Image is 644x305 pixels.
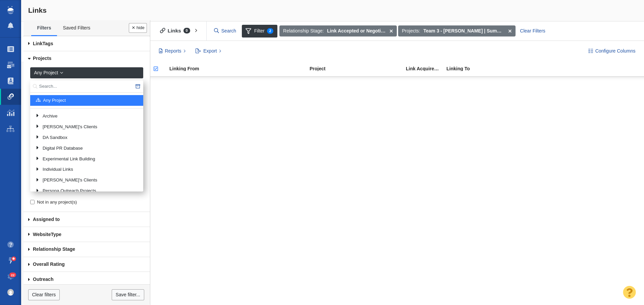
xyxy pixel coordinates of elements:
span: 22 [9,273,16,278]
a: Experimental Link Building [34,154,139,164]
span: Any Project [43,97,66,104]
a: Any Project [32,95,135,105]
span: Not in any project(s) [37,199,77,205]
button: Done [129,23,147,33]
img: d3895725eb174adcf95c2ff5092785ef [7,289,14,296]
span: Any Project [34,69,58,76]
input: Search... [30,80,143,93]
a: Save filter... [112,289,144,301]
span: Projects: [402,27,420,34]
a: Persona Outreach Projects [34,186,139,196]
span: Website [33,232,51,237]
a: Digital PR Database [34,143,139,153]
input: Not in any project(s) [30,200,35,204]
div: Link Acquired By [406,66,446,71]
div: Project [310,66,405,71]
a: Projects [23,51,150,66]
a: Individual Links [34,165,139,175]
strong: Team 3 - [PERSON_NAME] | Summer | [PERSON_NAME]\[PERSON_NAME] Engineering\Crane Engineering - Res... [423,27,505,34]
a: Saved Filters [57,21,96,35]
a: Outreach [23,272,150,287]
a: Overall Rating [23,257,150,272]
span: Reports [165,48,181,55]
a: Link Acquired By [406,66,446,72]
a: Type [23,227,150,242]
div: Linking From [169,66,309,71]
span: Filter [242,25,277,37]
strong: Link Accepted or Negotiating [327,27,386,34]
span: Export [203,48,217,55]
a: Linking From [169,66,309,72]
span: Configure Columns [595,48,636,55]
input: Search [211,25,239,37]
a: Clear filters [28,289,60,301]
a: DA Sandbox [34,133,139,143]
img: buzzstream_logo_iconsimple.png [7,6,13,14]
span: Relationship Stage: [283,27,324,34]
button: Reports [155,46,190,57]
a: Filters [31,21,57,35]
a: [PERSON_NAME]'s Clients [34,122,139,132]
button: Export [192,46,225,57]
span: 2 [267,28,274,34]
span: Links [28,6,47,14]
a: Archive [34,111,139,121]
a: [PERSON_NAME]'s Clients [34,175,139,185]
a: Tags [23,36,150,51]
div: Clear Filters [516,25,549,37]
a: Assigned to [23,212,150,227]
span: Link [33,41,43,46]
button: Configure Columns [584,46,639,57]
a: Relationship Stage [23,242,150,257]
